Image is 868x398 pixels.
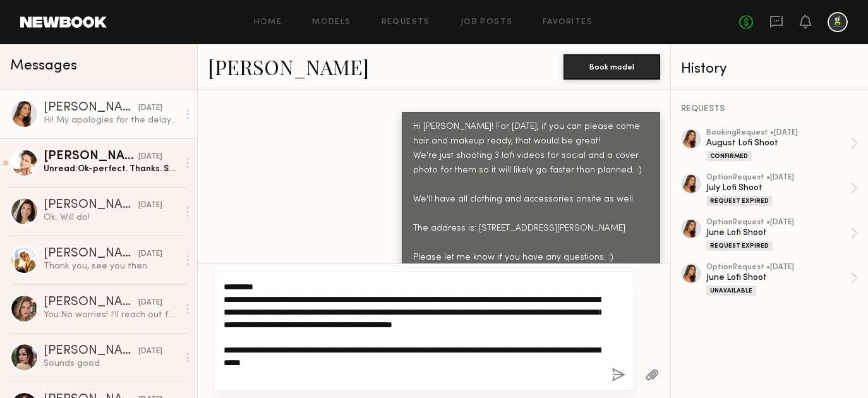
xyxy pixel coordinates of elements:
[564,54,660,80] button: Book model
[44,260,178,272] div: Thank you, see you then
[543,18,593,27] a: Favorites
[44,102,138,114] div: [PERSON_NAME]
[706,174,850,182] div: option Request • [DATE]
[44,345,138,358] div: [PERSON_NAME]
[44,212,178,224] div: Ok. Will do!
[44,150,138,163] div: [PERSON_NAME]
[706,263,850,272] div: option Request • [DATE]
[706,129,858,161] a: bookingRequest •[DATE]August Lofi ShootConfirmed
[138,200,162,212] div: [DATE]
[706,286,756,296] div: Unavailable
[706,129,850,137] div: booking Request • [DATE]
[312,18,351,27] a: Models
[564,61,660,71] a: Book model
[138,248,162,260] div: [DATE]
[706,219,858,251] a: optionRequest •[DATE]June Lofi ShootRequest Expired
[44,248,138,260] div: [PERSON_NAME]
[138,151,162,163] div: [DATE]
[681,62,858,76] div: History
[706,182,850,194] div: July Lofi Shoot
[706,137,850,149] div: August Lofi Shoot
[44,114,178,126] div: Hi! My apologies for the delayed response. Yes, I can come ready. I usually charge clients $150 t...
[706,272,850,284] div: June Lofi Shoot
[254,18,282,27] a: Home
[208,53,369,80] a: [PERSON_NAME]
[44,296,138,309] div: [PERSON_NAME]
[706,263,858,296] a: optionRequest •[DATE]June Lofi ShootUnavailable
[44,358,178,370] div: Sounds good
[461,18,513,27] a: Job Posts
[138,297,162,309] div: [DATE]
[706,196,773,206] div: Request Expired
[706,227,850,239] div: June Lofi Shoot
[681,105,858,114] div: REQUESTS
[44,163,178,175] div: Unread: Ok-perfect. Thanks. See you mañana
[706,151,752,161] div: Confirmed
[706,174,858,206] a: optionRequest •[DATE]July Lofi ShootRequest Expired
[706,219,850,227] div: option Request • [DATE]
[382,18,430,27] a: Requests
[44,309,178,321] div: You: No worries! I'll reach out for next months. :)
[706,241,773,251] div: Request Expired
[138,346,162,358] div: [DATE]
[138,102,162,114] div: [DATE]
[413,120,649,265] div: Hi [PERSON_NAME]! For [DATE], if you can please come hair and makeup ready, that would be great! ...
[10,59,77,73] span: Messages
[44,199,138,212] div: [PERSON_NAME]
